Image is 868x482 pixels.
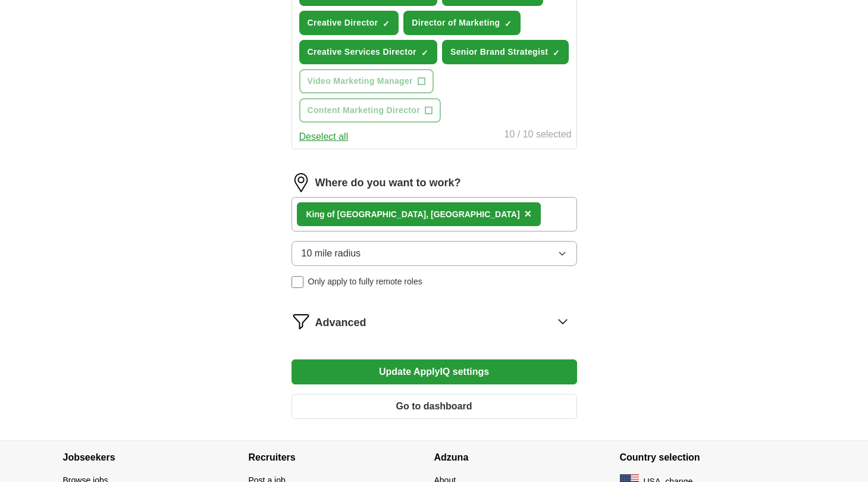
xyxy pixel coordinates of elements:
span: Content Marketing Director [308,104,421,117]
span: ✓ [383,19,390,29]
div: 10 / 10 selected [504,127,572,144]
button: Content Marketing Director [299,98,441,123]
div: King of [GEOGRAPHIC_DATA], [GEOGRAPHIC_DATA] [306,208,520,221]
img: location.png [292,173,311,192]
span: Senior Brand Strategist [450,46,548,58]
button: Senior Brand Strategist✓ [442,40,569,64]
button: Go to dashboard [292,394,577,419]
button: Director of Marketing✓ [403,11,521,35]
span: ✓ [504,19,512,29]
button: × [525,205,532,223]
img: filter [292,312,311,331]
button: 10 mile radius [292,241,577,266]
input: Only apply to fully remote roles [292,276,303,288]
button: Creative Services Director✓ [299,40,437,64]
span: ✓ [421,48,428,58]
button: Update ApplyIQ settings [292,359,577,384]
button: Video Marketing Manager [299,69,434,93]
span: Advanced [315,315,366,331]
h4: Country selection [620,441,806,474]
span: Creative Services Director [308,46,416,58]
span: ✓ [553,48,560,58]
button: Creative Director✓ [299,11,399,35]
span: Video Marketing Manager [308,75,413,87]
span: Director of Marketing [412,17,500,29]
span: Only apply to fully remote roles [308,276,422,288]
button: Deselect all [299,130,349,144]
label: Where do you want to work? [315,175,461,191]
span: 10 mile radius [302,246,361,261]
span: Creative Director [308,17,378,29]
span: × [525,207,532,220]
